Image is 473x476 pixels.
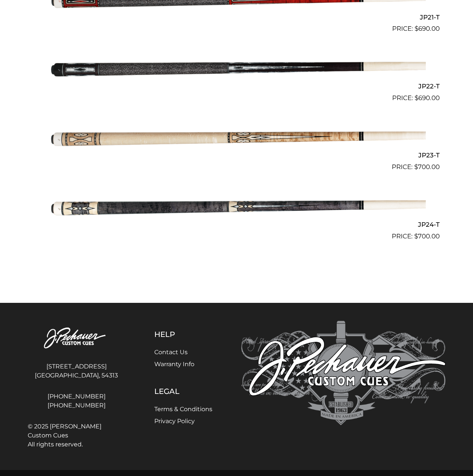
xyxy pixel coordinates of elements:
[154,418,195,425] a: Privacy Policy
[28,321,125,356] img: Pechauer Custom Cues
[154,361,194,368] a: Warranty Info
[414,232,418,240] span: $
[414,163,418,171] span: $
[414,232,440,240] bdi: 700.00
[28,422,125,449] span: © 2025 [PERSON_NAME] Custom Cues All rights reserved.
[34,148,440,162] h2: JP23-T
[154,406,212,413] a: Terms & Conditions
[154,349,188,356] a: Contact Us
[415,25,418,32] span: $
[154,387,212,396] h5: Legal
[34,37,440,103] a: JP22-T $690.00
[414,163,440,171] bdi: 700.00
[415,25,440,32] bdi: 690.00
[34,217,440,231] h2: JP24-T
[415,94,418,102] span: $
[28,392,125,401] a: [PHONE_NUMBER]
[28,401,125,410] a: [PHONE_NUMBER]
[154,330,212,339] h5: Help
[48,37,426,100] img: JP22-T
[34,79,440,93] h2: JP22-T
[48,106,426,169] img: JP23-T
[241,321,446,425] img: Pechauer Custom Cues
[34,10,440,24] h2: JP21-T
[415,94,440,102] bdi: 690.00
[28,359,125,383] address: [STREET_ADDRESS] [GEOGRAPHIC_DATA], 54313
[34,175,440,241] a: JP24-T $700.00
[34,106,440,172] a: JP23-T $700.00
[48,175,426,238] img: JP24-T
